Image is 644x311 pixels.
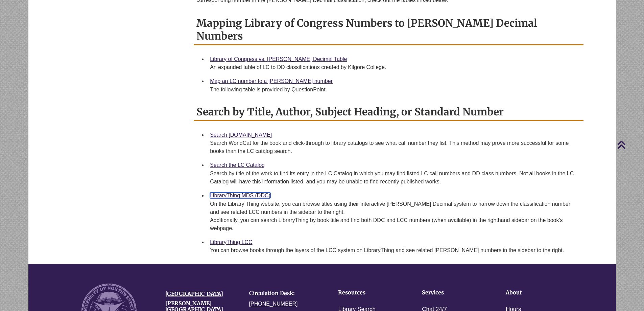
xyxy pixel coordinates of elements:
[617,140,642,149] a: Back to Top
[210,63,578,71] div: An expanded table of LC to DD classifications created by Kilgore College.
[210,132,272,138] a: Search [DOMAIN_NAME]
[249,290,323,296] h4: Circulation Desk:
[338,290,401,296] h4: Resources
[249,301,298,307] a: [PHONE_NUMBER]
[194,15,583,45] h2: Mapping Library of Congress Numbers to [PERSON_NAME] Decimal Numbers
[210,239,252,245] a: LibraryThing LCC
[506,290,569,296] h4: About
[210,193,270,198] a: LibraryThing MDS (DDC)
[210,78,333,84] a: Map an LC number to a [PERSON_NAME] number
[210,139,578,155] div: Search WorldCat for the book and click-through to library catalogs to see what call number they l...
[210,162,265,168] a: Search the LC Catalog
[194,103,583,121] h2: Search by Title, Author, Subject Heading, or Standard Number
[165,290,223,297] a: [GEOGRAPHIC_DATA]
[210,86,578,94] div: The following table is provided by QuestionPoint.
[210,246,578,254] div: You can browse books through the layers of the LCC system on LibraryThing and see related [PERSON...
[422,290,485,296] h4: Services
[210,200,578,232] div: On the Library Thing website, you can browse titles using their interactive [PERSON_NAME] Decimal...
[210,56,347,62] a: Library of Congress vs. [PERSON_NAME] Decimal Table
[210,170,578,186] div: Search by title of the work to find its entry in the LC Catalog in which you may find listed LC c...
